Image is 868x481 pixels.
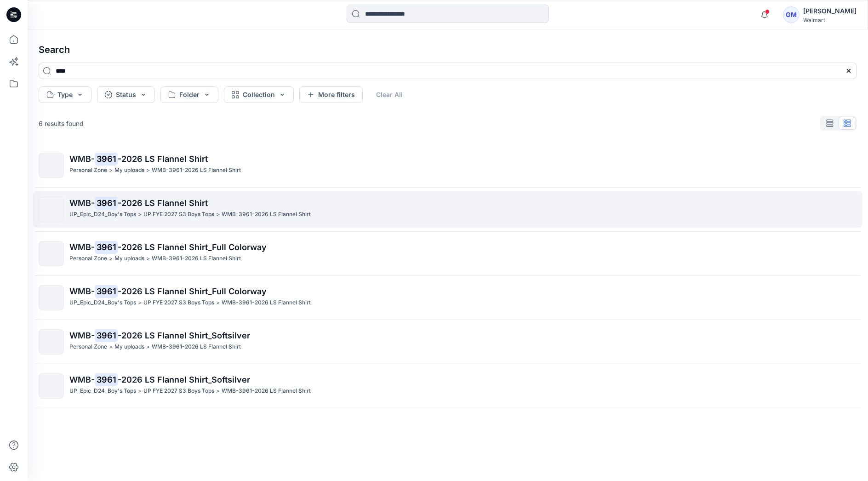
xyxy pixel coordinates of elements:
[118,286,267,296] span: -2026 LS Flannel Shirt_Full Colorway
[143,386,214,396] p: UP FYE 2027 S3 Boys Tops
[109,166,113,175] p: >
[95,152,118,165] mark: 3961
[222,298,311,308] p: WMB-3961-2026 LS Flannel Shirt
[146,166,150,175] p: >
[69,166,107,175] p: Personal Zone
[138,386,142,396] p: >
[118,154,208,164] span: -2026 LS Flannel Shirt
[33,235,862,272] a: WMB-3961-2026 LS Flannel Shirt_Full ColorwayPersonal Zone>My uploads>WMB-3961-2026 LS Flannel Shirt
[216,386,220,396] p: >
[33,147,862,183] a: WMB-3961-2026 LS Flannel ShirtPersonal Zone>My uploads>WMB-3961-2026 LS Flannel Shirt
[69,375,95,384] span: WMB-
[118,198,208,208] span: -2026 LS Flannel Shirt
[152,342,241,352] p: WMB-3961-2026 LS Flannel Shirt
[33,368,862,404] a: WMB-3961-2026 LS Flannel Shirt_SoftsilverUP_Epic_D24_Boy's Tops>UP FYE 2027 S3 Boys Tops>WMB-3961...
[216,298,220,308] p: >
[222,210,311,219] p: WMB-3961-2026 LS Flannel Shirt
[299,86,363,103] button: More filters
[39,86,91,103] button: Type
[69,286,95,296] span: WMB-
[222,386,311,396] p: WMB-3961-2026 LS Flannel Shirt
[146,254,150,263] p: >
[69,198,95,208] span: WMB-
[138,210,142,219] p: >
[114,166,144,175] p: My uploads
[69,210,136,219] p: UP_Epic_D24_Boy's Tops
[114,254,144,263] p: My uploads
[95,373,118,386] mark: 3961
[118,331,250,340] span: -2026 LS Flannel Shirt_Softsilver
[33,280,862,316] a: WMB-3961-2026 LS Flannel Shirt_Full ColorwayUP_Epic_D24_Boy's Tops>UP FYE 2027 S3 Boys Tops>WMB-3...
[97,86,155,103] button: Status
[95,196,118,209] mark: 3961
[95,285,118,298] mark: 3961
[783,6,799,23] div: GM
[69,331,95,340] span: WMB-
[152,254,241,263] p: WMB-3961-2026 LS Flannel Shirt
[33,191,862,228] a: WMB-3961-2026 LS Flannel ShirtUP_Epic_D24_Boy's Tops>UP FYE 2027 S3 Boys Tops>WMB-3961-2026 LS Fl...
[146,342,150,352] p: >
[114,342,144,352] p: My uploads
[160,86,218,103] button: Folder
[152,166,241,175] p: WMB-3961-2026 LS Flannel Shirt
[69,298,136,308] p: UP_Epic_D24_Boy's Tops
[138,298,142,308] p: >
[33,324,862,360] a: WMB-3961-2026 LS Flannel Shirt_SoftsilverPersonal Zone>My uploads>WMB-3961-2026 LS Flannel Shirt
[95,240,118,253] mark: 3961
[143,210,214,219] p: UP FYE 2027 S3 Boys Tops
[118,242,267,252] span: -2026 LS Flannel Shirt_Full Colorway
[69,242,95,252] span: WMB-
[31,37,864,63] h4: Search
[69,342,107,352] p: Personal Zone
[803,6,857,17] div: [PERSON_NAME]
[224,86,294,103] button: Collection
[39,119,84,128] p: 6 results found
[109,254,113,263] p: >
[69,154,95,164] span: WMB-
[803,17,857,23] div: Walmart
[95,329,118,342] mark: 3961
[109,342,113,352] p: >
[216,210,220,219] p: >
[143,298,214,308] p: UP FYE 2027 S3 Boys Tops
[69,254,107,263] p: Personal Zone
[118,375,250,384] span: -2026 LS Flannel Shirt_Softsilver
[69,386,136,396] p: UP_Epic_D24_Boy's Tops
